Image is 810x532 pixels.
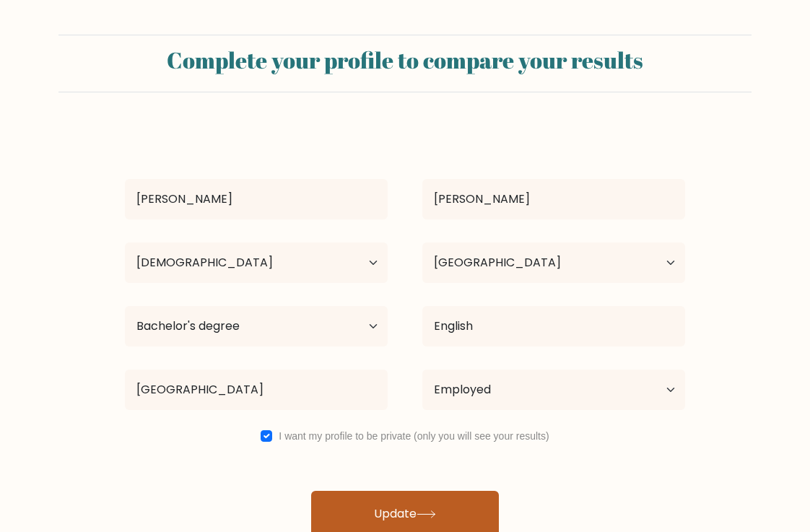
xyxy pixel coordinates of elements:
input: Most relevant educational institution [125,370,388,410]
label: I want my profile to be private (only you will see your results) [279,430,549,442]
input: First name [125,179,388,219]
input: Last name [422,179,685,219]
input: What did you study? [422,306,685,346]
h2: Complete your profile to compare your results [67,47,743,74]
